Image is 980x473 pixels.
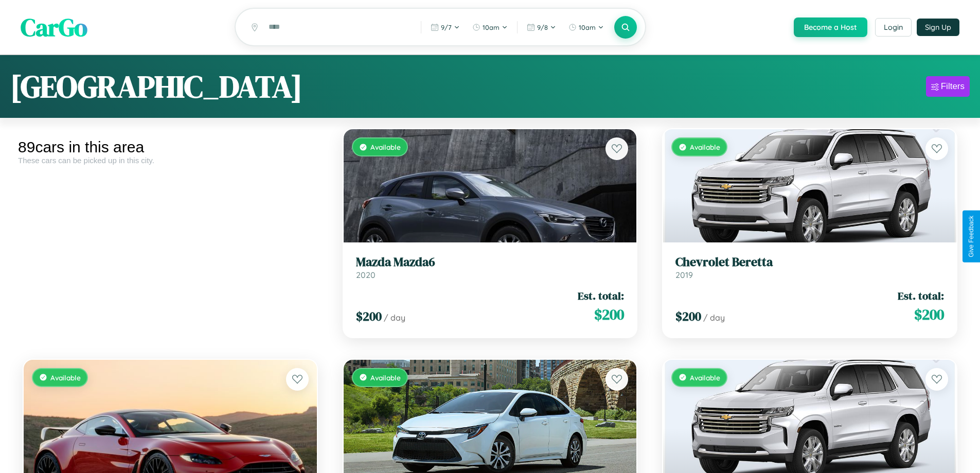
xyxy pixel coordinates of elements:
span: Available [370,143,401,151]
span: Available [50,373,81,382]
span: CarGo [21,10,87,44]
a: Chevrolet Beretta2019 [675,255,944,280]
span: $ 200 [914,304,944,325]
span: Available [370,373,401,382]
span: 9 / 8 [537,23,548,31]
span: Est. total: [898,288,944,303]
button: Sign Up [917,19,959,36]
h3: Chevrolet Beretta [675,255,944,270]
span: Available [690,373,720,382]
h3: Mazda Mazda6 [356,255,625,270]
div: Give Feedback [968,216,975,257]
div: Filters [941,81,965,92]
button: Login [875,18,912,37]
button: 10am [467,19,513,36]
button: Become a Host [794,17,867,37]
span: $ 200 [594,304,624,325]
span: 2020 [356,270,376,280]
div: 89 cars in this area [18,138,323,156]
span: 10am [483,23,500,31]
span: 10am [579,23,596,31]
span: / day [384,312,405,323]
span: $ 200 [675,308,701,325]
button: Filters [926,76,970,97]
button: 9/7 [425,19,465,36]
span: Available [690,143,720,151]
span: $ 200 [356,308,382,325]
span: / day [703,312,725,323]
span: 2019 [675,270,693,280]
div: These cars can be picked up in this city. [18,156,323,165]
a: Mazda Mazda62020 [356,255,625,280]
h1: [GEOGRAPHIC_DATA] [10,65,302,108]
span: Est. total: [578,288,624,303]
button: 9/8 [522,19,561,36]
button: 10am [563,19,609,36]
span: 9 / 7 [441,23,452,31]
